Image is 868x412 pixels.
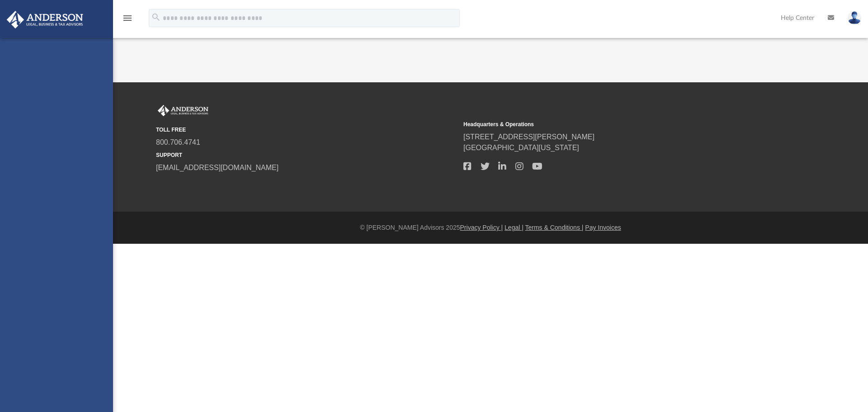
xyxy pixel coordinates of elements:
img: Anderson Advisors Platinum Portal [156,105,210,117]
a: 800.706.4741 [156,138,200,146]
div: © [PERSON_NAME] Advisors 2025 [113,223,868,232]
a: Pay Invoices [585,224,621,231]
small: SUPPORT [156,151,457,159]
a: [STREET_ADDRESS][PERSON_NAME] [463,133,594,141]
a: Privacy Policy | [460,224,503,231]
a: Legal | [505,224,524,231]
small: Headquarters & Operations [463,120,764,128]
a: Terms & Conditions | [525,224,584,231]
i: search [151,12,161,22]
img: User Pic [848,11,861,24]
small: TOLL FREE [156,126,457,134]
a: menu [122,17,133,24]
i: menu [122,13,133,24]
a: [EMAIL_ADDRESS][DOMAIN_NAME] [156,164,278,171]
a: [GEOGRAPHIC_DATA][US_STATE] [463,144,579,152]
img: Anderson Advisors Platinum Portal [4,11,86,28]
